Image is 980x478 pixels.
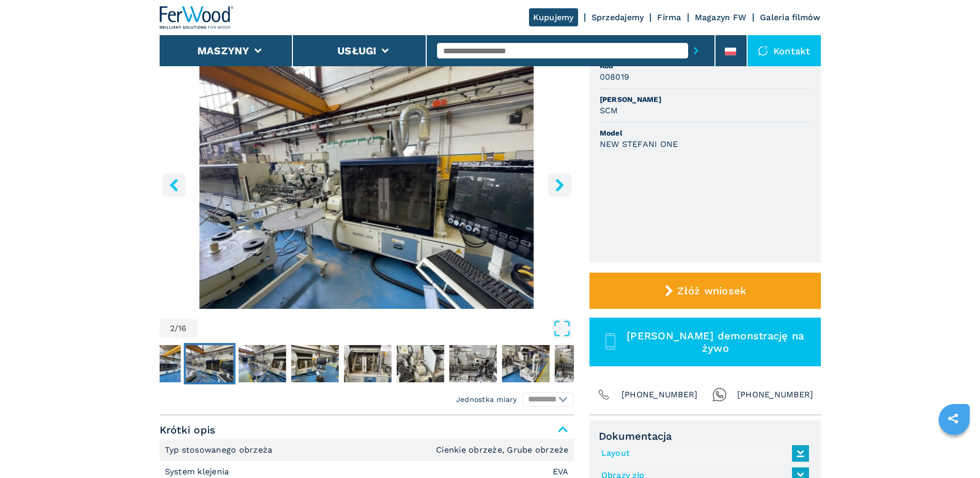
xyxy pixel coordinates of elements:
[677,285,746,297] span: Złóż wniosek
[597,387,611,402] img: Phone
[449,345,496,382] img: 28f3ce6e5441830d34bbf492df91dd66
[760,12,821,22] a: Galeria filmów
[396,345,444,382] img: 756f7bddafe69397f8cf7fa1ceecd91c
[185,345,233,382] img: 52981fb1ee67daf14a42a0d2783ae416
[236,343,288,384] button: Go to Slide 3
[592,12,644,22] a: Sprzedajemy
[183,343,235,384] button: Go to Slide 2
[936,431,972,470] iframe: Chat
[940,406,966,431] a: sharethis
[695,12,747,22] a: Magazyn FW
[175,324,178,333] span: /
[737,387,814,402] span: [PHONE_NUMBER]
[344,345,391,382] img: bd5f73943ebb36e7728e6139dcf79e83
[131,343,182,384] button: Go to Slide 1
[600,128,811,138] span: Model
[500,343,551,384] button: Go to Slide 8
[621,387,698,402] span: [PHONE_NUMBER]
[589,318,821,366] button: [PERSON_NAME] demonstrację na żywo
[160,6,234,29] img: Ferwood
[436,446,569,454] em: Cienkie obrzeże, Grube obrzeże
[394,343,446,384] button: Go to Slide 6
[131,343,545,384] nav: Thumbnail Navigation
[748,35,821,66] div: Kontakt
[529,8,578,26] a: Kupujemy
[160,421,574,439] span: Krótki opis
[657,12,681,22] a: Firma
[553,468,569,476] em: EVA
[170,324,175,333] span: 2
[600,138,678,150] h3: NEW STEFANI ONE
[447,343,499,384] button: Go to Slide 7
[502,345,549,382] img: f8a941216ec6b03123a9ea1262517f18
[133,345,180,382] img: 3cf9faf07b32017add96ab5d67ee8191
[688,39,704,63] button: submit-button
[165,466,232,477] p: System klejenia
[456,394,517,405] em: Jednostka miary
[552,343,604,384] button: Go to Slide 9
[600,104,618,116] h3: SCM
[548,173,571,197] button: right-button
[291,345,338,382] img: 3d377829833516d53bc5711926a1e11c
[600,94,811,104] span: [PERSON_NAME]
[197,44,250,57] button: Maszyny
[589,273,821,309] button: Złóż wniosek
[178,324,187,333] span: 16
[162,173,185,197] button: left-button
[599,430,812,442] span: Dokumentacja
[712,387,727,402] img: Whatsapp
[758,46,768,56] img: Kontakt
[337,44,377,57] button: Usługi
[622,330,808,354] span: [PERSON_NAME] demonstrację na żywo
[600,71,630,83] h3: 008019
[238,345,286,382] img: 27940ca1e7cc3ba766a83615fd7b37db
[200,319,571,338] button: Open Fullscreen
[289,343,340,384] button: Go to Slide 4
[160,58,574,309] div: Go to Slide 2
[341,343,393,384] button: Go to Slide 5
[160,58,574,309] img: Okleiniarki Pojedyncze SCM NEW STEFANI ONE
[601,445,804,462] a: Layout
[554,345,602,382] img: 3ecb2757ff8196cb10e570f4c3aac31d
[165,444,275,456] p: Typ stosowanego obrzeża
